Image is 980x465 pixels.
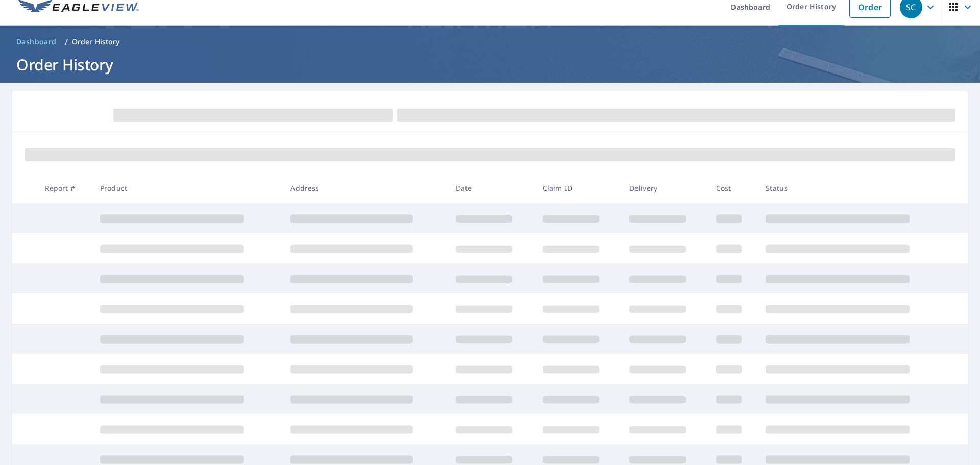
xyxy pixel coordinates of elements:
[65,36,68,48] li: /
[92,173,282,203] th: Product
[448,173,534,203] th: Date
[757,173,948,203] th: Status
[708,173,758,203] th: Cost
[12,34,61,50] a: Dashboard
[72,37,120,47] p: Order History
[12,34,968,50] nav: breadcrumb
[16,37,57,47] span: Dashboard
[621,173,708,203] th: Delivery
[282,173,447,203] th: Address
[534,173,621,203] th: Claim ID
[37,173,92,203] th: Report #
[12,54,968,75] h1: Order History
